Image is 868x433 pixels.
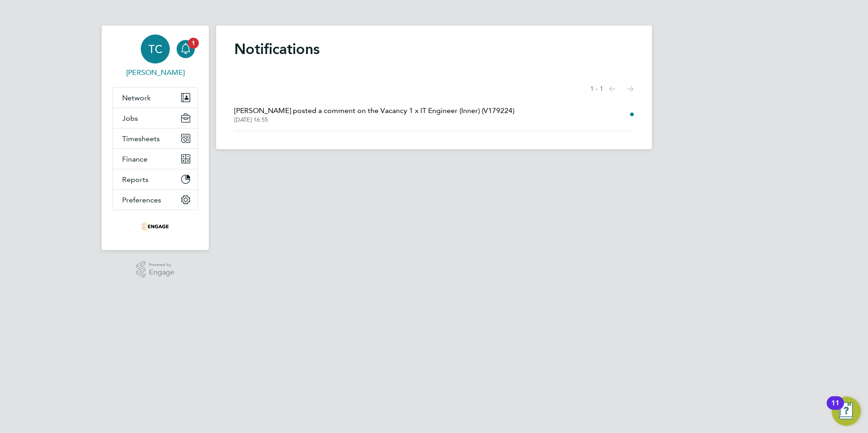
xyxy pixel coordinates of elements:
[234,40,634,58] h1: Notifications
[149,261,174,269] span: Powered by
[142,219,169,234] img: nextech-group-logo-retina.png
[148,43,163,55] span: TC
[122,134,160,143] span: Timesheets
[122,114,138,123] span: Jobs
[113,128,197,148] button: Timesheets
[234,105,514,123] a: [PERSON_NAME] posted a comment on the Vacancy 1 x IT Engineer (Inner) (V179224)[DATE] 16:55
[113,108,197,128] button: Jobs
[122,196,161,204] span: Preferences
[122,155,148,163] span: Finance
[113,88,197,108] button: Network
[832,397,861,426] button: Open Resource Center, 11 new notifications
[136,261,175,278] a: Powered byEngage
[113,67,198,78] span: Thomas Craig
[113,149,197,169] button: Finance
[113,219,198,234] a: Go to home page
[113,34,198,78] a: TC[PERSON_NAME]
[113,190,197,210] button: Preferences
[188,38,199,49] span: 1
[831,403,839,415] div: 11
[590,84,603,93] span: 1 - 1
[122,175,148,184] span: Reports
[234,116,514,123] span: [DATE] 16:55
[149,269,174,276] span: Engage
[102,25,209,250] nav: Main navigation
[177,34,195,64] a: 1
[234,105,514,116] span: [PERSON_NAME] posted a comment on the Vacancy 1 x IT Engineer (Inner) (V179224)
[590,80,634,98] nav: Select page of notifications list
[122,93,151,102] span: Network
[113,169,197,189] button: Reports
